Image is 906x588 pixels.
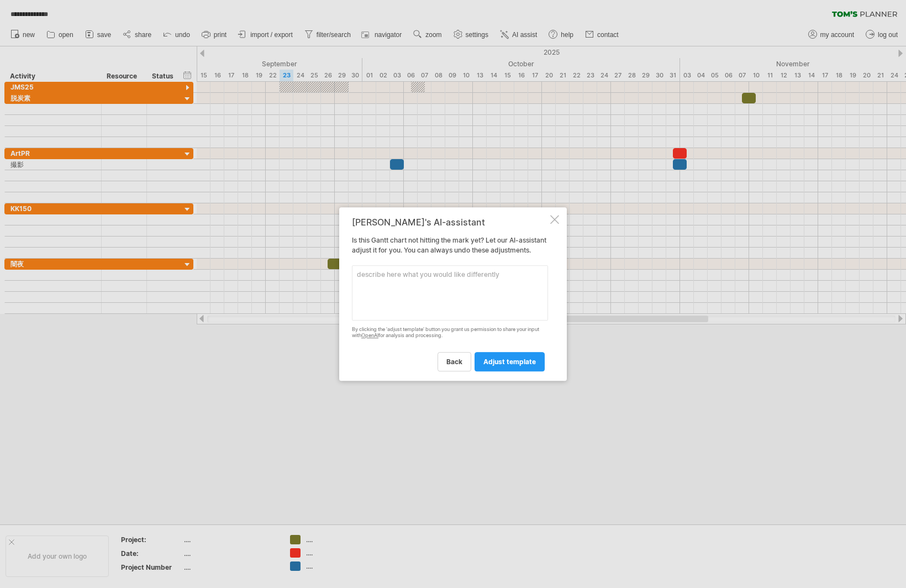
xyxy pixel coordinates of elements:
[352,217,548,227] div: [PERSON_NAME]'s AI-assistant
[361,332,378,338] a: OpenAI
[446,358,462,366] span: back
[483,358,536,366] span: adjust template
[475,352,545,371] a: adjust template
[352,217,548,371] div: Is this Gantt chart not hitting the mark yet? Let our AI-assistant adjust it for you. You can alw...
[352,327,548,339] div: By clicking the 'adjust template' button you grant us permission to share your input with for ana...
[438,352,471,371] a: back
